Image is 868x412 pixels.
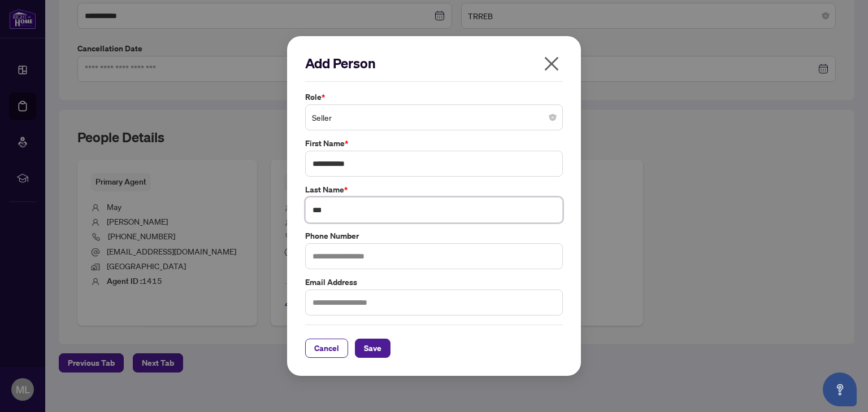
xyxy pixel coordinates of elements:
label: Last Name [305,183,563,196]
button: Open asap [823,372,857,406]
span: Save [364,339,381,357]
span: close-circle [549,114,556,121]
span: close [542,55,561,73]
h2: Add Person [305,54,563,72]
label: Role [305,91,563,103]
span: Seller [312,107,556,128]
button: Save [355,339,390,358]
span: Cancel [314,339,339,357]
label: First Name [305,137,563,150]
button: Cancel [305,339,348,358]
label: Phone Number [305,230,563,242]
label: Email Address [305,276,563,288]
